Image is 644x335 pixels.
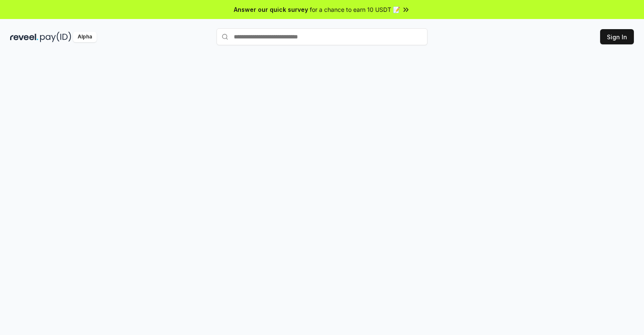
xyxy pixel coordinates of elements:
[234,5,308,14] span: Answer our quick survey
[10,32,38,42] img: reveel_dark
[310,5,400,14] span: for a chance to earn 10 USDT 📝
[600,29,634,44] button: Sign In
[40,32,71,42] img: pay_id
[73,32,97,42] div: Alpha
